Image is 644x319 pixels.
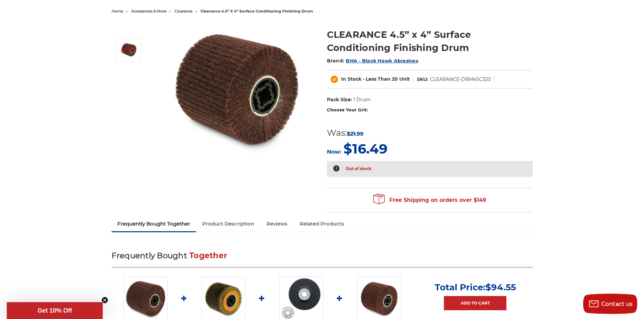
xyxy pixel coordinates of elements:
dd: 1 Drum [353,96,371,103]
span: Contact us [601,301,633,307]
label: Choose Your Grit: [327,107,533,113]
a: accessories & more [131,9,167,14]
span: Brand: [327,58,344,64]
span: In Stock [341,76,361,82]
a: home [112,9,123,14]
dd: CLEARANCE-DRM4SC320 [430,76,491,83]
button: Close teaser [101,297,108,303]
a: Product Description [196,216,260,231]
a: Related Products [293,216,350,231]
span: $16.49 [343,140,387,157]
a: Frequently Bought Together [112,216,196,231]
span: clearance 4.5” x 4” surface conditioning finishing drum [200,9,313,14]
span: Get 10% Off [38,307,72,314]
span: Free Shipping on orders over $149 [373,193,486,207]
dt: Pack Size: [327,96,352,103]
span: - Less Than [363,76,390,82]
span: Frequently Bought [112,251,187,260]
span: 20 [392,76,398,82]
h1: CLEARANCE 4.5” x 4” Surface Conditioning Finishing Drum [327,28,533,54]
img: CLEARANCE 4.5” x 4” Surface Conditioning Finishing Drum [169,21,305,156]
span: Now: [327,149,341,155]
dt: SKU: [417,76,428,83]
a: Add to Cart [444,296,506,310]
p: Total Price: [435,282,516,293]
div: Was: [327,127,387,139]
a: BHA - Black Hawk Abrasives [346,58,418,64]
p: Out of stock [346,165,372,173]
span: Unit [399,76,410,82]
a: Reviews [260,216,293,231]
span: $94.55 [485,282,516,293]
img: CLEARANCE 4.5” x 4” Surface Conditioning Finishing Drum [120,41,137,58]
button: Contact us [583,294,637,314]
div: Get 10% OffClose teaser [7,302,103,319]
a: clearance [174,9,193,14]
span: $21.99 [347,131,363,137]
span: Together [189,251,227,260]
